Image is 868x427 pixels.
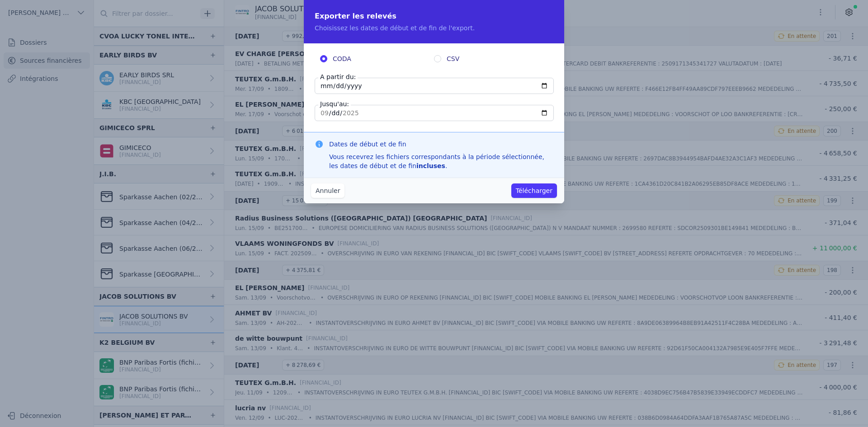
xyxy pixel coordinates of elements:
h3: Dates de début et de fin [329,140,553,149]
input: CSV [434,55,441,62]
span: CODA [333,54,351,63]
button: Télécharger [511,183,557,198]
label: CODA [320,54,434,63]
strong: incluses [416,162,445,169]
span: CSV [447,54,459,63]
label: A partir du: [318,72,358,81]
label: Jusqu'au: [318,99,351,108]
input: CODA [320,55,327,62]
h2: Exporter les relevés [315,11,553,22]
p: Choisissez les dates de début et de fin de l'export. [315,23,553,33]
div: Vous recevrez les fichiers correspondants à la période sélectionnée, les dates de début et de fin . [329,152,553,170]
label: CSV [434,54,548,63]
button: Annuler [311,183,344,198]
